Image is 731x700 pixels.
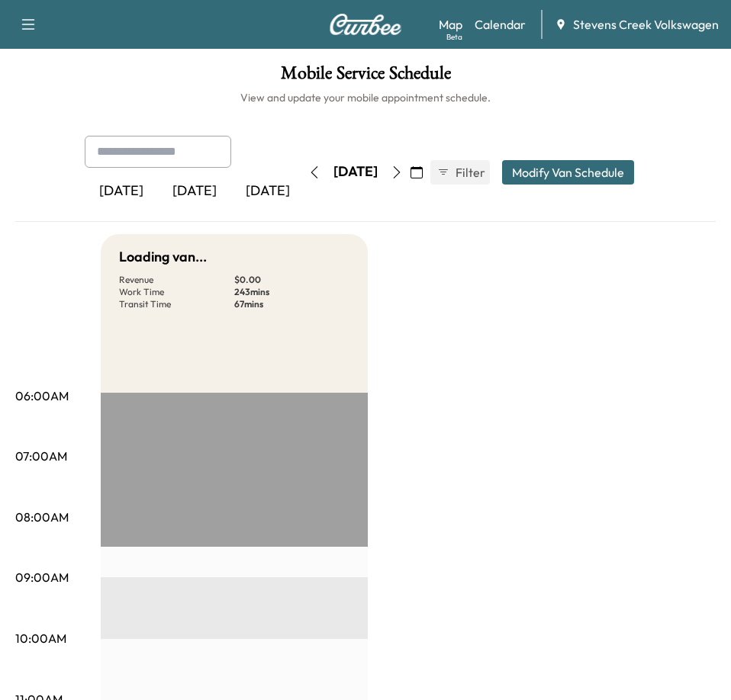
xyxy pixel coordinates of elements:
[234,286,349,298] p: 243 mins
[15,387,69,405] p: 06:00AM
[329,14,402,35] img: Curbee Logo
[333,162,378,181] div: [DATE]
[475,15,526,34] a: Calendar
[446,31,462,43] div: Beta
[15,64,716,90] h1: Mobile Service Schedule
[231,174,304,209] div: [DATE]
[119,274,234,286] p: Revenue
[439,15,462,34] a: MapBeta
[456,163,483,181] span: Filter
[15,629,66,647] p: 10:00AM
[119,246,207,268] h5: Loading van...
[85,174,158,209] div: [DATE]
[573,15,719,34] span: Stevens Creek Volkswagen
[158,174,231,209] div: [DATE]
[234,298,349,310] p: 67 mins
[15,508,69,526] p: 08:00AM
[15,90,716,105] h6: View and update your mobile appointment schedule.
[502,160,634,185] button: Modify Van Schedule
[430,160,490,185] button: Filter
[15,447,67,465] p: 07:00AM
[234,274,349,286] p: $ 0.00
[15,568,69,586] p: 09:00AM
[119,298,234,310] p: Transit Time
[119,286,234,298] p: Work Time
